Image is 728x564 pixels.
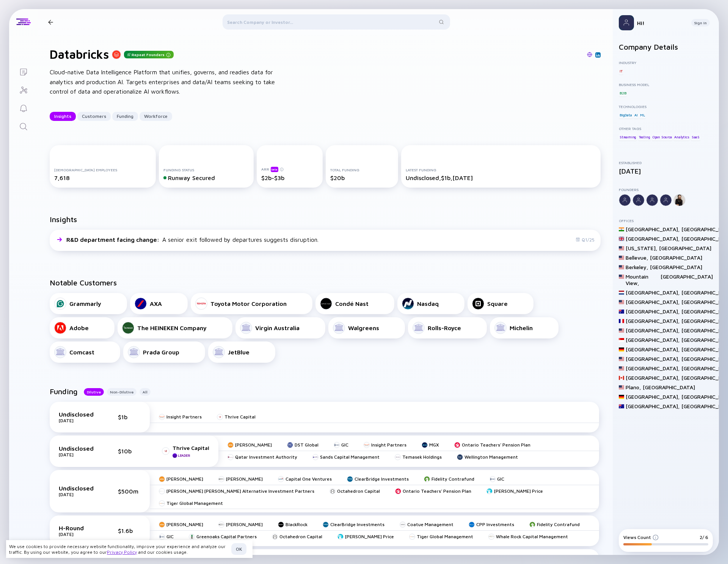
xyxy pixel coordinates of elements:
div: Adobe [69,324,89,331]
div: 2/ 6 [700,534,708,540]
a: CPP Investments [469,522,514,527]
div: [GEOGRAPHIC_DATA] , [626,374,680,381]
img: Germany Flag [619,347,624,352]
div: Greenoaks Capital Partners [196,534,257,539]
div: Funding Status [163,168,249,172]
div: [GEOGRAPHIC_DATA] [650,254,702,261]
div: [PERSON_NAME] Price [494,488,543,494]
div: Views Count [623,534,659,540]
img: United States Flag [619,246,624,251]
div: [GEOGRAPHIC_DATA] , [626,289,680,296]
div: ARR [261,166,318,172]
div: JetBlue [228,349,249,356]
h1: Databricks [50,47,109,61]
div: ClearBridge Investments [330,522,384,527]
a: Wellington Management [457,454,518,460]
a: ClearBridge Investments [347,476,409,482]
div: Latest Funding [406,168,596,172]
div: GIC [497,476,504,482]
div: [GEOGRAPHIC_DATA] , [626,356,680,362]
div: [DATE] [59,452,97,457]
span: R&D department facing change : [66,236,161,243]
div: Industry [619,60,713,65]
h2: Notable Customers [50,278,601,287]
div: Prada Group [143,349,179,356]
img: Germany Flag [619,394,624,399]
a: Octahedron Capital [272,534,322,539]
div: GIC [341,442,348,448]
div: [GEOGRAPHIC_DATA] , [626,308,680,315]
div: [GEOGRAPHIC_DATA] , [626,393,680,400]
div: GIC [166,534,174,539]
div: Toyota Motor Corporation [210,300,287,307]
img: United States Flag [619,274,624,279]
div: [GEOGRAPHIC_DATA] , [626,299,680,305]
a: Sands Capital Management [312,454,380,460]
div: Coatue Management [407,522,453,527]
div: Rolls-Royce [428,324,461,331]
a: GIC [159,534,174,539]
a: GIC [334,442,348,448]
div: MGX [429,442,439,448]
div: IT [619,67,623,75]
button: Sign In [691,19,710,27]
div: Michelin [510,324,533,331]
a: Search [9,117,38,135]
div: Open Source [652,133,673,141]
div: AI [634,111,639,119]
a: [PERSON_NAME] [159,476,203,482]
img: Netherlands Flag [619,290,624,295]
div: Established [619,160,713,165]
div: Hi! [637,20,685,26]
img: India Flag [619,227,624,232]
div: [PERSON_NAME] Price [345,534,394,539]
button: Customers [77,112,111,121]
div: Undisclosed [59,485,97,492]
a: Tiger Global Management [159,500,223,506]
div: Technologies [619,104,713,109]
div: Other Tags [619,126,713,131]
div: ClearBridge Investments [355,476,409,482]
div: Undisclosed, $1b, [DATE] [406,174,596,181]
button: OK [231,543,246,555]
img: France Flag [619,318,624,324]
div: Grammarly [69,300,101,307]
a: [PERSON_NAME] [218,522,263,527]
div: [GEOGRAPHIC_DATA] , [626,337,680,343]
button: Workforce [140,112,172,121]
div: 7,618 [54,174,151,181]
div: Founders [619,187,713,192]
a: Reminders [9,99,38,117]
div: BigData [619,111,633,119]
div: Funding [112,110,138,122]
img: Australia Flag [619,404,624,409]
div: Insight Partners [166,414,202,420]
div: [GEOGRAPHIC_DATA] , [626,226,680,232]
button: Non-Dilutive [107,388,136,396]
button: All [140,388,151,396]
img: United States Flag [619,265,624,270]
div: Capital One Ventures [286,476,332,482]
div: Condé Nast [335,300,369,307]
a: Fidelity Contrafund [424,476,474,482]
div: Q1/25 [576,237,595,243]
h2: Company Details [619,42,713,51]
a: Temasek Holdings [395,454,442,460]
div: $20b [330,174,394,181]
img: United States Flag [619,385,624,390]
div: [PERSON_NAME] [226,522,263,527]
div: [PERSON_NAME] [166,476,203,482]
button: Funding [112,112,138,121]
a: Qatar Investment Authority [227,454,297,460]
a: [PERSON_NAME] Price [486,488,543,494]
div: [GEOGRAPHIC_DATA] , [626,403,680,409]
div: [US_STATE] , [626,245,657,251]
a: [PERSON_NAME] Price [337,534,394,539]
div: Square [487,300,508,307]
a: Fidelity Contrafund [529,522,580,527]
div: [DEMOGRAPHIC_DATA] Employees [54,168,151,172]
a: Thrive Capital [217,414,256,420]
img: Canada Flag [619,375,624,381]
div: [GEOGRAPHIC_DATA] [643,384,695,390]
